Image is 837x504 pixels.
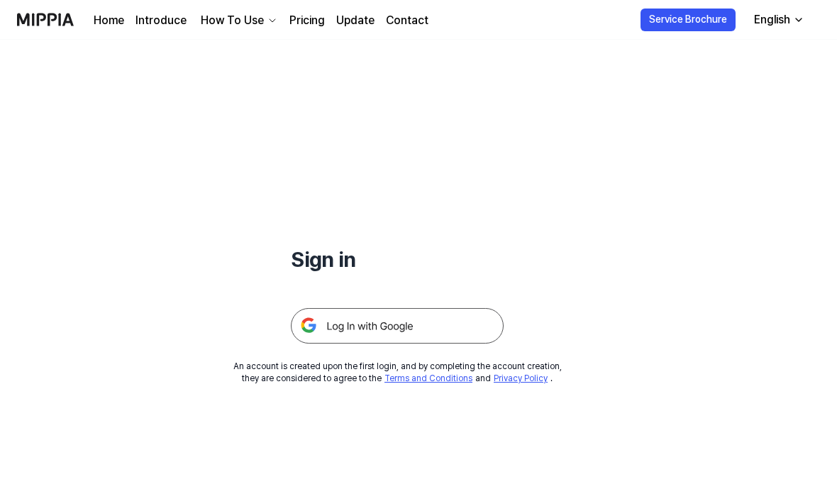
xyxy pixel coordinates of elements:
[386,12,428,29] a: Contact
[198,12,278,29] button: How To Use
[233,361,562,385] div: An account is created upon the first login, and by completing the account creation, they are cons...
[291,308,504,344] img: 구글 로그인 버튼
[494,373,548,383] a: Privacy Policy
[384,373,472,383] a: Terms and Conditions
[198,12,267,29] div: How To Use
[641,9,736,31] button: Service Brochure
[743,6,813,34] button: English
[336,12,375,29] a: Update
[94,12,124,29] a: Home
[751,11,793,28] div: English
[135,12,187,29] a: Introduce
[291,244,504,274] h1: Sign in
[289,12,325,29] a: Pricing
